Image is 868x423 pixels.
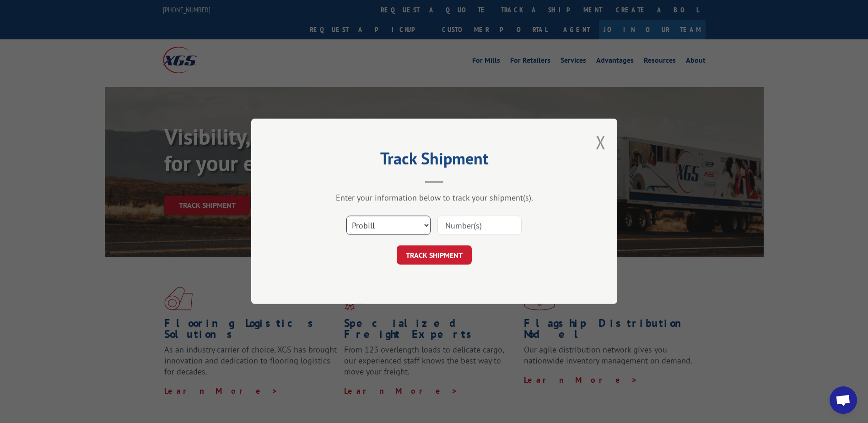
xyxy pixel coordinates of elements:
[297,193,571,203] div: Enter your information below to track your shipment(s).
[437,216,522,235] input: Number(s)
[596,130,606,154] button: Close modal
[397,246,472,265] button: TRACK SHIPMENT
[830,386,857,414] div: Open chat
[297,152,571,169] h2: Track Shipment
